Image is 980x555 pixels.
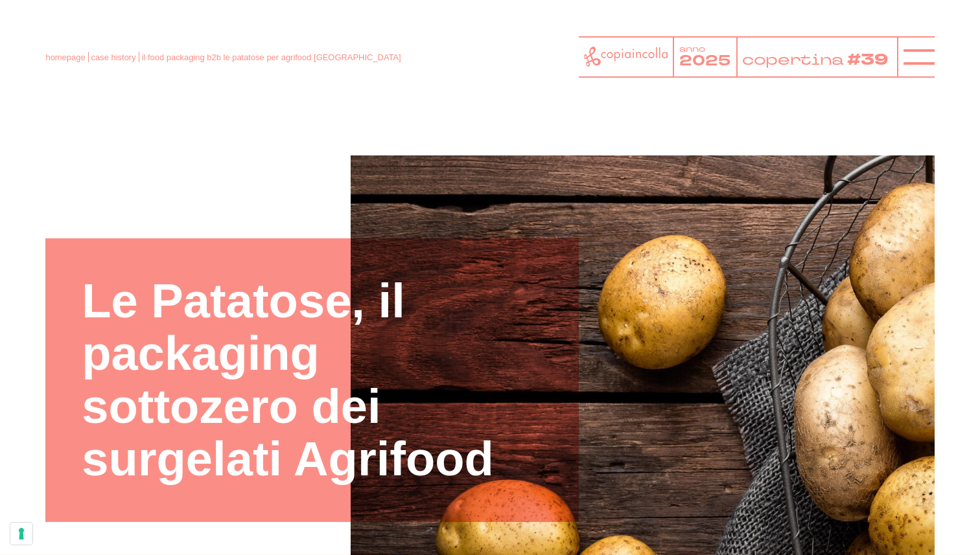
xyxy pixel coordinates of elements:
a: case history [91,52,136,62]
tspan: anno [679,44,705,55]
span: il food packaging b2b le patatose per agrifood [GEOGRAPHIC_DATA] [142,52,401,62]
a: homepage [45,52,85,62]
button: Le tue preferenze relative al consenso per le tecnologie di tracciamento [10,523,32,545]
h1: Le Patatose, il packaging sottozero dei surgelati Agrifood [82,275,542,486]
tspan: 2025 [679,51,730,71]
tspan: #39 [849,49,891,71]
tspan: copertina [742,49,846,69]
